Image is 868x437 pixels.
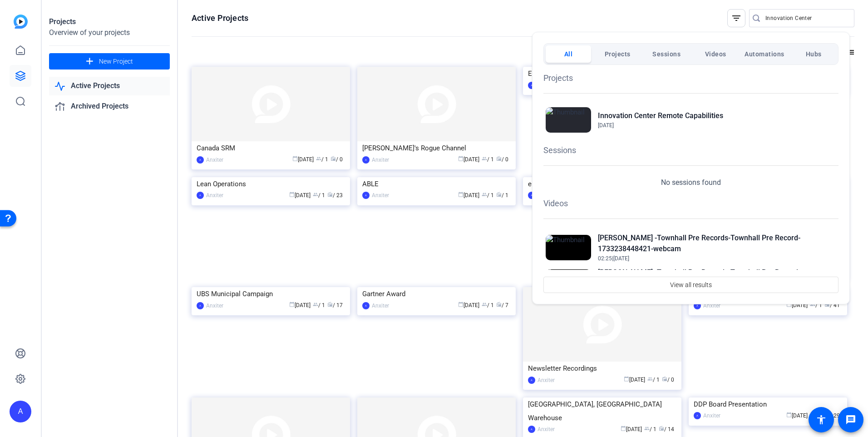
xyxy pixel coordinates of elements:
[543,72,838,84] h1: Projects
[745,46,784,62] span: Automations
[661,177,721,188] p: No sessions found
[705,46,726,62] span: Videos
[546,235,591,260] img: Thumbnail
[543,197,838,209] h1: Videos
[598,110,723,121] h2: Innovation Center Remote Capabilities
[543,277,838,293] button: View all results
[598,233,836,254] h2: [PERSON_NAME] -Townhall Pre Records-Townhall Pre Record-1733238448421-webcam
[806,46,822,62] span: Hubs
[598,267,836,289] h2: [PERSON_NAME] -Townhall Pre Records-Townhall Pre Record-1733238448420-screen
[612,255,613,262] span: |
[652,46,681,62] span: Sessions
[564,46,573,62] span: All
[598,122,614,129] span: [DATE]
[670,276,712,293] span: View all results
[613,255,629,262] span: [DATE]
[598,255,612,262] span: 02:25
[546,269,591,295] img: Thumbnail
[605,46,631,62] span: Projects
[543,144,838,156] h1: Sessions
[546,107,591,133] img: Thumbnail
